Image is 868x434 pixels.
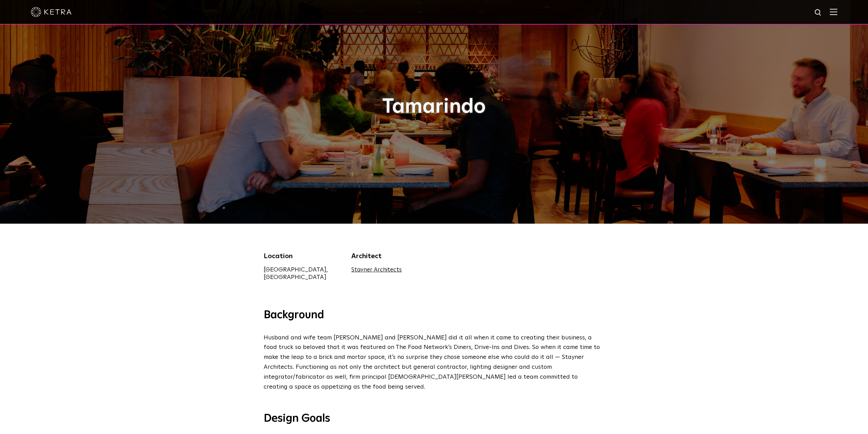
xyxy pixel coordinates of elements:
[351,267,402,273] a: Stayner Architects
[264,251,341,261] div: Location
[264,308,605,323] h3: Background
[814,9,823,17] img: search icon
[264,96,605,118] h1: Tamarindo
[830,9,837,15] img: Hamburger%20Nav.svg
[264,266,341,281] div: [GEOGRAPHIC_DATA], [GEOGRAPHIC_DATA]
[264,333,601,402] p: Husband and wife team [PERSON_NAME] and [PERSON_NAME] did it all when it came to creating their b...
[31,7,72,17] img: ketra-logo-2019-white
[264,412,605,426] h3: Design Goals
[351,251,429,261] div: Architect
